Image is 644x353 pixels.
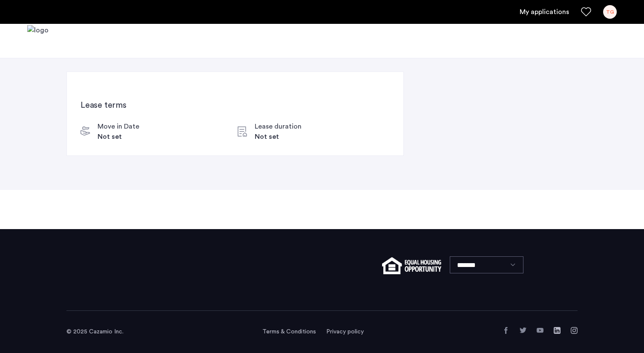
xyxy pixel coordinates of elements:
a: Favorites [581,7,591,17]
a: Instagram [571,327,578,334]
div: Not set [98,132,139,142]
a: Terms and conditions [262,327,316,336]
img: equal-housing.png [382,257,441,274]
a: YouTube [537,327,543,334]
a: Facebook [503,327,509,334]
a: My application [520,7,569,17]
a: LinkedIn [554,327,561,334]
div: Move in Date [98,121,139,132]
img: logo [27,25,49,57]
select: Language select [450,256,523,273]
div: Not set [255,132,302,142]
a: Twitter [520,327,526,334]
div: TG [603,5,617,19]
span: © 2025 Cazamio Inc. [66,329,124,335]
a: Cazamio logo [27,25,49,57]
a: Privacy policy [326,327,364,336]
div: Lease duration [255,121,302,132]
h3: Lease terms [80,99,390,111]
